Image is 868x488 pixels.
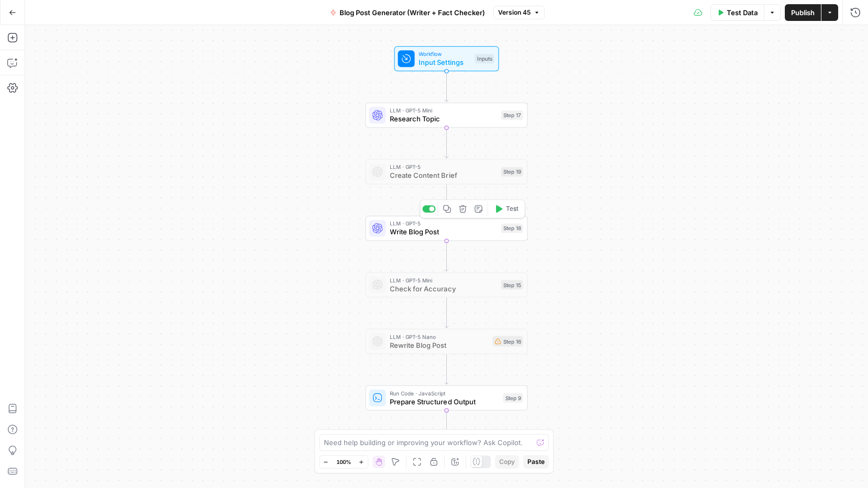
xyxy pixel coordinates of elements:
[390,226,497,237] span: Write Blog Post
[419,57,470,67] span: Input Settings
[324,4,491,21] button: Blog Post Generator (Writer + Fact Checker)
[365,159,527,184] div: LLM · GPT-5Create Content BriefStep 19
[527,457,545,467] span: Paste
[501,280,523,290] div: Step 15
[390,396,499,407] span: Prepare Structured Output
[445,298,448,328] g: Edge from step_15 to step_16
[390,106,497,115] span: LLM · GPT-5 Mini
[365,273,527,298] div: LLM · GPT-5 MiniCheck for AccuracyStep 15
[365,385,527,411] div: Run Code · JavaScriptPrepare Structured OutputStep 9
[390,276,497,285] span: LLM · GPT-5 Mini
[495,455,519,469] button: Copy
[390,340,488,350] span: Rewrite Blog Post
[445,241,448,271] g: Edge from step_18 to step_15
[791,7,815,18] span: Publish
[498,8,531,17] span: Version 45
[445,71,448,101] g: Edge from start to step_17
[499,457,515,467] span: Copy
[445,128,448,158] g: Edge from step_17 to step_19
[390,389,499,398] span: Run Code · JavaScript
[501,223,523,233] div: Step 18
[390,283,497,294] span: Check for Accuracy
[445,411,448,441] g: Edge from step_9 to end
[493,6,545,19] button: Version 45
[711,4,764,21] button: Test Data
[390,170,497,180] span: Create Content Brief
[503,393,523,403] div: Step 9
[390,163,497,171] span: LLM · GPT-5
[445,354,448,384] g: Edge from step_16 to step_9
[390,333,488,341] span: LLM · GPT-5 Nano
[490,202,523,215] button: Test
[506,204,518,213] span: Test
[365,103,527,128] div: LLM · GPT-5 MiniResearch TopicStep 17
[501,110,523,120] div: Step 17
[336,458,351,466] span: 100%
[419,50,470,58] span: Workflow
[340,7,485,18] span: Blog Post Generator (Writer + Fact Checker)
[523,455,549,469] button: Paste
[475,54,494,63] div: Inputs
[727,7,758,18] span: Test Data
[493,336,523,347] div: Step 16
[501,167,523,176] div: Step 19
[365,215,527,241] div: LLM · GPT-5Write Blog PostStep 18Test
[365,329,527,354] div: LLM · GPT-5 NanoRewrite Blog PostStep 16
[390,219,497,228] span: LLM · GPT-5
[785,4,821,21] button: Publish
[390,114,497,124] span: Research Topic
[365,46,527,71] div: WorkflowInput SettingsInputs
